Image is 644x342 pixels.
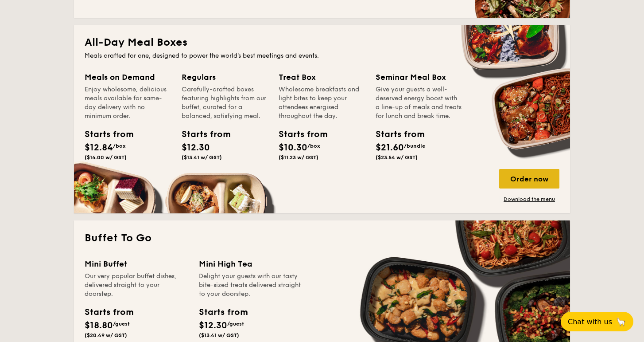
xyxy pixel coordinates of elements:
[182,128,221,141] div: Starts from
[376,154,418,161] span: ($23.54 w/ GST)
[376,142,404,153] span: $21.60
[85,85,171,121] div: Enjoy wholesome, delicious meals available for same-day delivery with no minimum order.
[499,169,559,189] div: Order now
[568,318,612,326] span: Chat with us
[279,154,318,161] span: ($11.23 w/ GST)
[199,272,303,299] div: Delight your guests with our tasty bite-sized treats delivered straight to your doorstep.
[199,306,247,319] div: Starts from
[307,143,320,149] span: /box
[404,143,425,149] span: /bundle
[113,143,126,149] span: /box
[182,85,268,121] div: Carefully-crafted boxes featuring highlights from our buffet, curated for a balanced, satisfying ...
[182,71,268,83] div: Regulars
[85,306,133,319] div: Starts from
[85,71,171,83] div: Meals on Demand
[182,154,222,161] span: ($13.41 w/ GST)
[85,332,127,338] span: ($20.49 w/ GST)
[199,258,303,270] div: Mini High Tea
[376,85,462,121] div: Give your guests a well-deserved energy boost with a line-up of meals and treats for lunch and br...
[85,231,559,245] h2: Buffet To Go
[199,332,239,338] span: ($13.41 w/ GST)
[616,317,626,327] span: 🦙
[85,142,113,153] span: $12.84
[199,320,227,331] span: $12.30
[279,142,307,153] span: $10.30
[85,320,113,331] span: $18.80
[85,128,124,141] div: Starts from
[561,312,633,331] button: Chat with us🦙
[279,85,365,121] div: Wholesome breakfasts and light bites to keep your attendees energised throughout the day.
[182,142,210,153] span: $12.30
[85,258,188,270] div: Mini Buffet
[227,321,244,327] span: /guest
[499,196,559,203] a: Download the menu
[376,71,462,83] div: Seminar Meal Box
[376,128,415,141] div: Starts from
[85,272,188,299] div: Our very popular buffet dishes, delivered straight to your doorstep.
[113,321,130,327] span: /guest
[279,71,365,83] div: Treat Box
[279,128,318,141] div: Starts from
[85,35,559,50] h2: All-Day Meal Boxes
[85,154,127,161] span: ($14.00 w/ GST)
[85,51,559,60] div: Meals crafted for one, designed to power the world's best meetings and events.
